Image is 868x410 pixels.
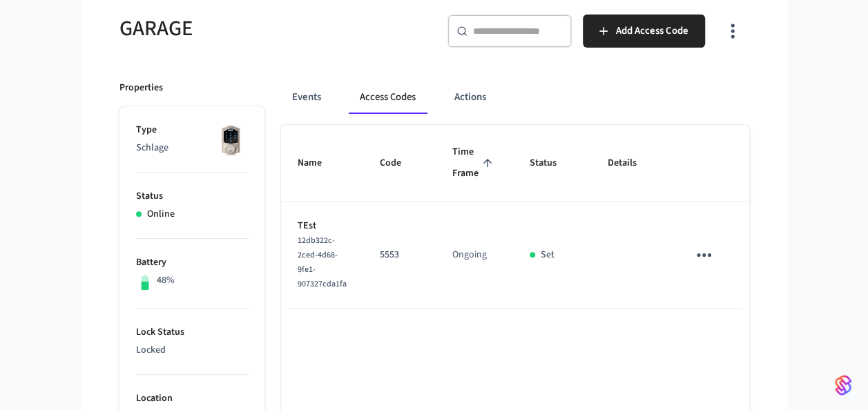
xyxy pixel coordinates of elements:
[530,153,575,174] span: Status
[835,374,851,396] img: SeamLogoGradient.69752ec5.svg
[136,141,248,155] p: Schlage
[157,273,175,288] p: 48%
[349,81,427,114] button: Access Codes
[380,248,419,262] p: 5553
[298,219,347,233] p: TEst
[136,325,248,340] p: Lock Status
[136,391,248,406] p: Location
[616,22,688,40] span: Add Access Code
[147,207,175,222] p: Online
[281,125,775,309] table: sticky table
[380,153,419,174] span: Code
[119,14,426,43] h5: GARAGE
[298,235,347,290] span: 12db322c-2ced-4d68-9fe1-907327cda1fa
[281,81,332,114] button: Events
[436,202,513,309] td: Ongoing
[443,81,497,114] button: Actions
[136,255,248,270] p: Battery
[608,153,655,174] span: Details
[136,343,248,358] p: Locked
[583,14,705,48] button: Add Access Code
[136,189,248,204] p: Status
[136,123,248,137] p: Type
[541,248,554,262] p: Set
[281,81,749,114] div: ant example
[119,81,163,95] p: Properties
[298,153,340,174] span: Name
[452,141,496,185] span: Time Frame
[213,123,248,157] img: Schlage Sense Smart Deadbolt with Camelot Trim, Front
